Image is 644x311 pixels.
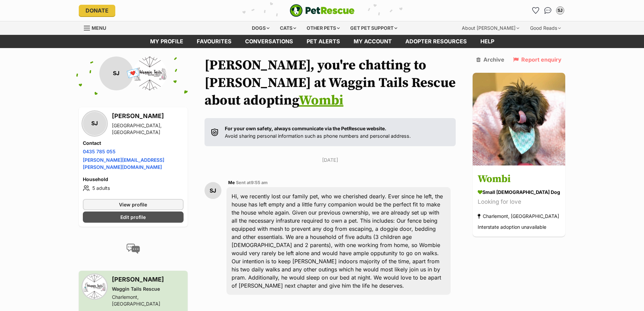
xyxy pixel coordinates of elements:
h4: Contact [83,140,184,147]
a: My account [347,35,399,48]
a: PetRescue [290,4,355,17]
a: Help [474,35,501,48]
div: Charlemont, [GEOGRAPHIC_DATA] [478,212,559,221]
span: Interstate adoption unavailable [478,224,546,230]
a: conversations [238,35,300,48]
a: 0435 785 055 [83,149,116,154]
a: Pet alerts [300,35,347,48]
a: Menu [84,21,111,34]
a: Donate [79,5,115,16]
a: Edit profile [83,212,184,223]
img: chat-41dd97257d64d25036548639549fe6c8038ab92f7586957e7f3b1b290dea8141.svg [544,7,551,14]
div: SJ [557,7,564,14]
div: small [DEMOGRAPHIC_DATA] Dog [478,188,560,196]
div: About [PERSON_NAME] [457,21,524,35]
a: [PERSON_NAME][EMAIL_ADDRESS][PERSON_NAME][DOMAIN_NAME] [83,157,164,170]
h3: Wombi [478,172,560,187]
div: SJ [205,182,221,199]
div: Waggin Tails Rescue [112,286,184,292]
a: Favourites [190,35,238,48]
a: View profile [83,199,184,210]
img: Waggin Tails Rescue profile pic [83,275,106,298]
img: Waggin Tails Rescue profile pic [133,57,167,90]
h3: [PERSON_NAME] [112,275,184,284]
div: [GEOGRAPHIC_DATA], [GEOGRAPHIC_DATA] [112,122,184,136]
h4: Household [83,176,184,183]
a: Favourites [530,5,541,16]
a: Adopter resources [399,35,474,48]
a: Wombi small [DEMOGRAPHIC_DATA] Dog Looking for love Charlemont, [GEOGRAPHIC_DATA] Interstate adop... [473,166,565,237]
h3: [PERSON_NAME] [112,111,184,121]
strong: For your own safety, always communicate via the PetRescue website. [225,126,386,131]
li: 5 adults [83,184,184,192]
div: Charlemont, [GEOGRAPHIC_DATA] [112,294,184,307]
div: Hi, we recently lost our family pet, who we cherished dearly. Ever since he left, the house has l... [226,187,451,295]
div: SJ [83,112,106,135]
a: My profile [143,35,190,48]
a: Wombi [299,92,343,109]
div: Get pet support [345,21,402,35]
div: Looking for love [478,197,560,206]
button: My account [555,5,566,16]
span: View profile [119,201,147,208]
a: Report enquiry [513,57,562,63]
p: Avoid sharing personal information such as phone numbers and personal address. [225,125,411,139]
span: Edit profile [120,214,146,221]
span: Sent at [236,180,268,185]
span: Me [228,180,235,185]
div: SJ [99,57,133,90]
a: Archive [476,57,504,63]
span: 💌 [125,66,141,81]
a: Conversations [543,5,553,16]
div: Other pets [302,21,344,35]
img: conversation-icon-4a6f8262b818ee0b60e3300018af0b2d0b884aa5de6e9bcb8d3d4eeb1a70a7c4.svg [126,244,140,254]
span: 9:55 am [251,180,268,185]
h1: [PERSON_NAME], you're chatting to [PERSON_NAME] at Waggin Tails Rescue about adopting [205,57,456,109]
span: Menu [92,25,106,31]
div: Cats [275,21,301,35]
p: [DATE] [205,156,456,163]
ul: Account quick links [530,5,566,16]
img: logo-e224e6f780fb5917bec1dbf3a21bbac754714ae5b6737aabdf751b685950b380.svg [290,4,355,17]
div: Good Reads [525,21,566,35]
img: Wombi [473,73,565,165]
div: Dogs [247,21,274,35]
